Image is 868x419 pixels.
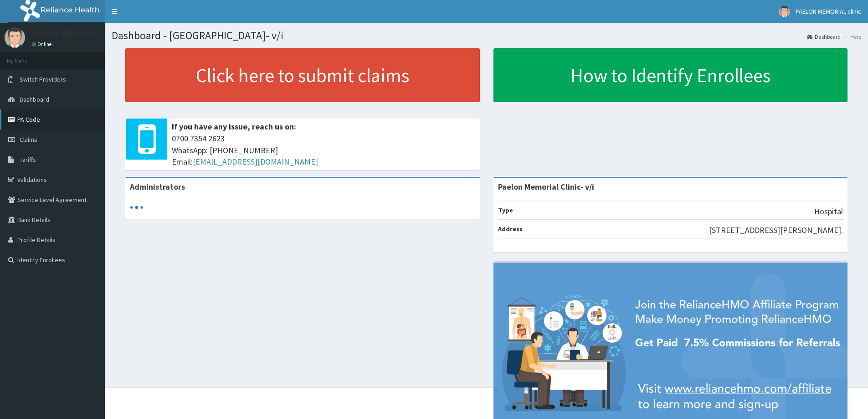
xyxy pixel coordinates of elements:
[493,48,848,102] a: How to Identify Enrollees
[20,135,37,144] span: Claims
[32,30,118,38] p: PAELON MEMORIAL clinic
[172,133,475,168] span: 0700 7354 2623 WhatsApp: [PHONE_NUMBER] Email:
[125,48,480,102] a: Click here to submit claims
[20,155,36,164] span: Tariffs
[498,206,513,214] b: Type
[796,7,861,16] span: PAELON MEMORIAL clinic
[814,206,843,217] p: Hospital
[498,181,594,192] strong: Paelon Memorial Clinic- v/i
[20,75,66,83] span: Switch Providers
[172,121,296,132] b: If you have any issue, reach us on:
[130,201,144,214] svg: audio-loading
[842,33,861,41] li: Here
[130,181,185,192] b: Administrators
[498,225,523,233] b: Address
[807,33,841,41] a: Dashboard
[20,95,49,103] span: Dashboard
[112,30,861,41] h1: Dashboard - [GEOGRAPHIC_DATA]- v/i
[709,224,843,236] p: [STREET_ADDRESS][PERSON_NAME].
[32,41,54,47] a: Online
[193,156,318,167] a: [EMAIL_ADDRESS][DOMAIN_NAME]
[5,27,25,48] img: User Image
[779,6,790,17] img: User Image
